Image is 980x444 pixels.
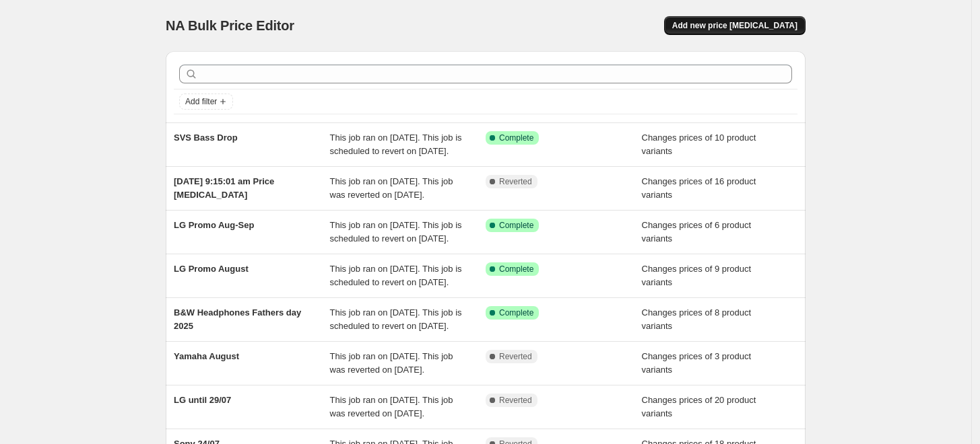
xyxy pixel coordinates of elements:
[174,264,249,274] span: LG Promo August
[499,176,532,187] span: Reverted
[499,351,532,362] span: Reverted
[179,94,233,110] button: Add filter
[499,133,533,143] span: Complete
[664,16,806,35] button: Add new price [MEDICAL_DATA]
[174,220,254,230] span: LG Promo Aug-Sep
[642,220,752,244] span: Changes prices of 6 product variants
[642,133,756,156] span: Changes prices of 10 product variants
[330,264,462,287] span: This job ran on [DATE]. This job is scheduled to revert on [DATE].
[174,395,231,405] span: LG until 29/07
[174,307,301,331] span: B&W Headphones Fathers day 2025
[642,351,752,375] span: Changes prices of 3 product variants
[330,133,462,156] span: This job ran on [DATE]. This job is scheduled to revert on [DATE].
[166,18,294,33] span: NA Bulk Price Editor
[174,176,274,200] span: [DATE] 9:15:01 am Price [MEDICAL_DATA]
[174,351,239,361] span: Yamaha August
[642,264,752,287] span: Changes prices of 9 product variants
[330,307,462,331] span: This job ran on [DATE]. This job is scheduled to revert on [DATE].
[185,96,217,107] span: Add filter
[499,395,532,406] span: Reverted
[330,176,453,200] span: This job ran on [DATE]. This job was reverted on [DATE].
[330,395,453,418] span: This job ran on [DATE]. This job was reverted on [DATE].
[499,264,533,274] span: Complete
[642,176,756,200] span: Changes prices of 16 product variants
[642,307,752,331] span: Changes prices of 8 product variants
[672,20,797,31] span: Add new price [MEDICAL_DATA]
[174,133,238,143] span: SVS Bass Drop
[642,395,756,418] span: Changes prices of 20 product variants
[330,351,453,375] span: This job ran on [DATE]. This job was reverted on [DATE].
[499,220,533,231] span: Complete
[330,220,462,244] span: This job ran on [DATE]. This job is scheduled to revert on [DATE].
[499,307,533,318] span: Complete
